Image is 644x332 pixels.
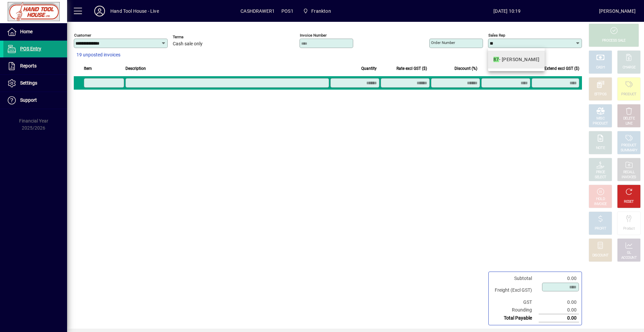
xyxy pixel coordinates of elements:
[3,23,67,40] a: Home
[74,49,123,61] button: 19 unposted invoices
[539,314,579,322] td: 0.00
[20,46,41,51] span: POS Entry
[20,80,37,86] span: Settings
[415,6,599,16] span: [DATE] 10:19
[491,306,539,314] td: Rounding
[624,199,634,204] div: RESET
[593,121,608,126] div: PRODUCT
[621,148,637,153] div: SUMMARY
[488,51,545,68] mat-option: 87 - Matt
[596,170,605,175] div: PRICE
[594,202,606,207] div: INVOICE
[491,314,539,322] td: Total Payable
[3,92,67,109] a: Support
[454,65,477,72] span: Discount (%)
[596,197,605,202] div: HOLD
[592,253,608,258] div: DISCOUNT
[544,65,579,72] span: Extend excl GST ($)
[311,6,331,16] span: Frankton
[596,116,604,121] div: MISC
[539,306,579,314] td: 0.00
[76,51,120,58] span: 19 unposted invoices
[596,146,605,151] div: NOTE
[491,282,539,298] td: Freight (Excl GST)
[623,170,635,175] div: RECALL
[602,38,626,43] div: PROCESS SALE
[621,92,636,97] div: PRODUCT
[125,65,146,72] span: Description
[300,33,327,38] mat-label: Invoice number
[594,92,607,97] div: EFTPOS
[622,175,636,180] div: INVOICES
[491,298,539,306] td: GST
[491,275,539,282] td: Subtotal
[173,41,203,47] span: Cash sale only
[361,65,377,72] span: Quantity
[539,298,579,306] td: 0.00
[621,143,636,148] div: PRODUCT
[89,5,110,17] button: Profile
[3,58,67,75] a: Reports
[623,65,636,70] div: CHARGE
[281,6,293,16] span: POS1
[3,75,67,92] a: Settings
[623,116,635,121] div: DELETE
[595,226,606,231] div: PROFIT
[621,255,637,260] div: ACCOUNT
[20,29,33,34] span: Home
[240,6,275,16] span: CASHDRAWER1
[623,226,635,231] div: Product
[173,35,213,39] span: Terms
[84,65,92,72] span: Item
[627,250,631,255] div: GL
[431,40,455,45] mat-label: Order number
[20,63,37,68] span: Reports
[493,57,499,62] em: 87
[20,97,37,103] span: Support
[626,121,632,126] div: LINE
[539,275,579,282] td: 0.00
[300,5,334,17] span: Frankton
[595,175,606,180] div: SELECT
[110,6,159,16] div: Hand Tool House - Live
[396,65,427,72] span: Rate excl GST ($)
[74,33,91,38] mat-label: Customer
[596,65,605,70] div: CASH
[599,6,636,16] div: [PERSON_NAME]
[493,56,539,63] div: - [PERSON_NAME]
[488,33,505,38] mat-label: Sales rep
